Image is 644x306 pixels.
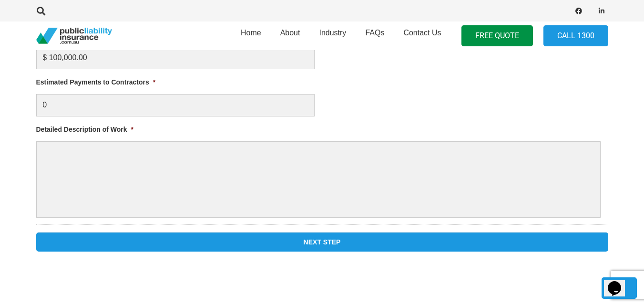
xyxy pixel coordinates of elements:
[231,19,271,53] a: Home
[461,25,533,47] a: FREE QUOTE
[36,78,156,86] label: Estimated Payments to Contractors
[36,28,112,44] a: pli_logotransparent
[319,29,346,37] span: Industry
[36,94,315,116] input: $
[602,277,637,299] a: Back to top
[36,47,315,69] input: Numbers only
[32,7,51,15] a: Search
[595,4,608,18] a: LinkedIn
[36,125,134,134] label: Detailed Description of Work
[36,232,608,252] input: Next Step
[365,29,384,37] span: FAQs
[356,19,394,53] a: FAQs
[604,268,634,296] iframe: chat widget
[572,4,585,18] a: Facebook
[280,29,300,37] span: About
[403,29,441,37] span: Contact Us
[241,29,261,37] span: Home
[394,19,450,53] a: Contact Us
[271,19,310,53] a: About
[309,19,356,53] a: Industry
[543,25,608,47] a: Call 1300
